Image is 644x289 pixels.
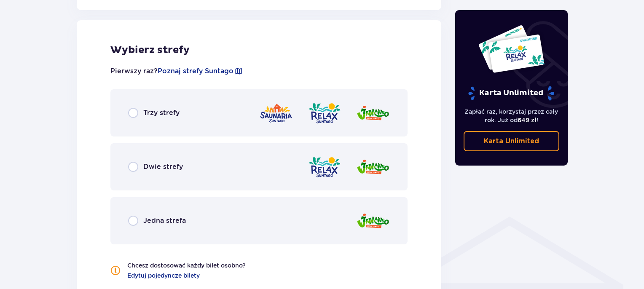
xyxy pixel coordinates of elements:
a: Poznaj strefy Suntago [158,67,233,76]
p: Karta Unlimited [467,86,555,101]
span: Trzy strefy [143,108,180,118]
a: Edytuj pojedyncze bilety [127,271,200,280]
img: Jamango [356,209,390,233]
img: Saunaria [259,101,293,125]
img: Relax [308,155,341,179]
img: Jamango [356,101,390,125]
span: Jedna strefa [143,216,186,225]
span: Dwie strefy [143,162,183,171]
img: Dwie karty całoroczne do Suntago z napisem 'UNLIMITED RELAX', na białym tle z tropikalnymi liśćmi... [478,24,545,73]
p: Chcesz dostosować każdy bilet osobno? [127,261,246,270]
h2: Wybierz strefy [110,44,408,56]
p: Karta Unlimited [484,136,539,146]
a: Karta Unlimited [464,131,560,151]
span: 649 zł [518,117,537,123]
p: Zapłać raz, korzystaj przez cały rok. Już od ! [464,107,560,124]
p: Pierwszy raz? [110,67,243,76]
img: Relax [308,101,341,125]
img: Jamango [356,155,390,179]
